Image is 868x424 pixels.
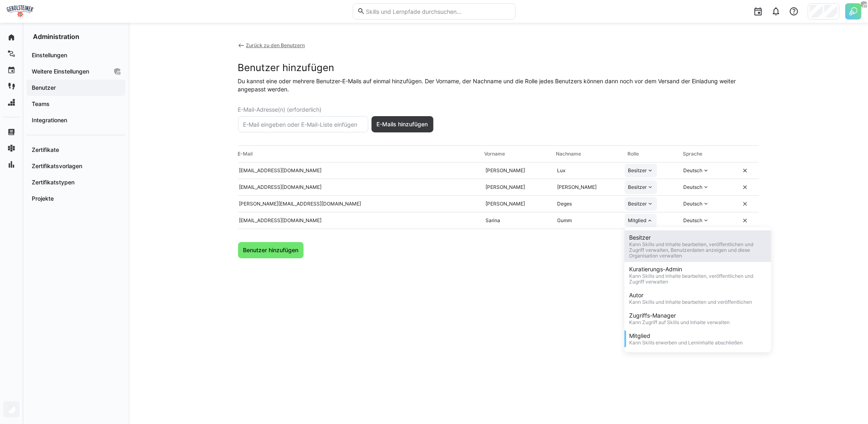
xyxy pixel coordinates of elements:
div: Du kannst eine oder mehrere Benutzer-E-Mails auf einmal hinzufügen. Der Vorname, der Nachname und... [238,77,759,93]
input: E-Mail hinzufügen [238,201,478,207]
div: Kuratierungs-Admin [630,265,766,273]
span: E-Mail [238,151,478,157]
span: Vorname [485,151,550,157]
button: E-Mails hinzufügen [372,116,433,132]
div: Besitzer [628,201,647,207]
span: Rolle [628,151,677,157]
div: Besitzer [630,234,766,242]
div: Kann Skills und Inhalte bearbeiten, veröffentlichen und Zugriff verwalten [630,273,766,285]
div: Zugriffs-Manager [630,312,730,320]
div: Kann Skills erwerben und Lerninhalte abschließen [630,340,743,346]
span: Benutzer hinzufügen [242,246,300,254]
span: Deutsch [684,184,703,190]
input: E-Mail eingeben oder E-Mail-Liste einfügen [243,121,364,128]
input: E-Mail hinzufügen [238,217,478,224]
input: Vorname hinzufügen [485,184,549,190]
button: Benutzer hinzufügen [238,242,304,258]
input: E-Mail hinzufügen [238,184,478,190]
span: Nachname [556,151,621,157]
span: E-Mails hinzufügen [376,120,429,128]
div: Autor [630,291,752,299]
div: Besitzer [628,167,647,174]
span: E-Mail-Adresse(n) (erforderlich) [238,106,322,113]
span: Deutsch [684,201,703,207]
input: Vorname hinzufügen [485,167,549,174]
input: Skills und Lernpfade durchsuchen… [365,8,511,15]
div: Benutzer hinzufügen [238,62,759,74]
span: Sprache [683,151,732,157]
div: Kann Zugriff auf Skills und Inhalte verwalten [630,320,730,325]
div: Mitglied [628,217,647,224]
input: Vorname hinzufügen [485,217,549,224]
div: Besitzer [628,184,647,190]
div: Mitglied [630,332,743,340]
input: E-Mail hinzufügen [238,167,478,174]
input: Nachname hinzufügen [557,201,621,207]
input: Nachname hinzufügen [557,167,621,174]
input: Vorname hinzufügen [485,201,549,207]
input: Nachname hinzufügen [557,184,621,190]
span: Deutsch [684,217,703,224]
div: Kann Skills und Inhalte bearbeiten, veröffentlichen und Zugriff verwalten, Benutzerdaten anzeigen... [630,242,766,259]
div: Zurück zu den Benutzern [246,42,305,49]
span: Deutsch [684,167,703,174]
input: Nachname hinzufügen [557,217,621,224]
div: Kann Skills und Inhalte bearbeiten und veröffentlichen [630,299,752,305]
